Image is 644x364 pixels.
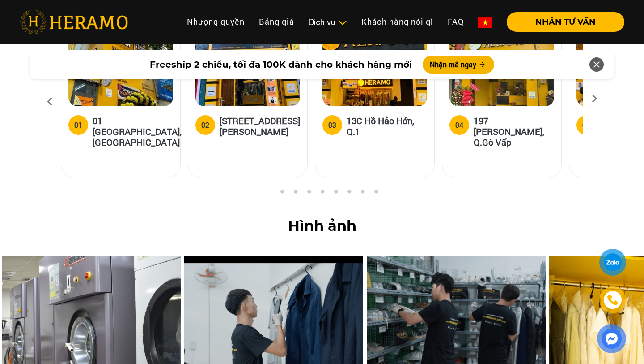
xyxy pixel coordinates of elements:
a: phone-icon [599,286,626,313]
h2: Hình ảnh [14,217,630,234]
div: 01 [74,120,82,130]
h5: 13C Hồ Hảo Hớn, Q.1 [347,115,427,137]
button: Nhận mã ngay [423,56,494,74]
button: 4 [304,189,313,198]
h5: 01 [GEOGRAPHIC_DATA], [GEOGRAPHIC_DATA] [93,115,182,147]
div: 03 [328,120,336,130]
h5: [STREET_ADDRESS][PERSON_NAME] [220,115,300,137]
button: 3 [291,189,300,198]
img: vn-flag.png [478,17,492,28]
h5: 197 [PERSON_NAME], Q.Gò Vấp [474,115,554,147]
button: 6 [331,189,340,198]
button: 7 [344,189,353,198]
button: 9 [371,189,380,198]
div: 02 [201,120,209,130]
button: 8 [358,189,367,198]
div: 04 [455,120,463,130]
button: 2 [277,189,286,198]
button: 1 [264,189,273,198]
img: phone-icon [607,295,618,305]
img: subToggleIcon [338,18,347,27]
a: NHẬN TƯ VẤN [500,18,624,26]
span: Freeship 2 chiều, tối đa 100K dành cho khách hàng mới [150,58,412,71]
a: Bảng giá [252,12,301,31]
button: 5 [318,189,326,198]
a: Nhượng quyền [180,12,252,31]
div: 05 [582,120,590,130]
button: NHẬN TƯ VẤN [507,12,624,32]
img: heramo-logo.png [20,10,128,34]
a: Khách hàng nói gì [354,12,441,31]
a: FAQ [441,12,471,31]
div: Dịch vụ [309,16,347,28]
